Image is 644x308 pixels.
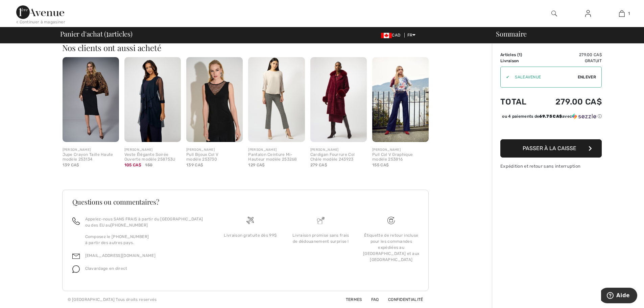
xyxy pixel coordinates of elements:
div: ou 4 paiements de69.75 CA$avecSezzle Cliquez pour en savoir plus sur Sezzle [500,113,602,122]
p: Appelez-nous SANS FRAIS à partir du [GEOGRAPHIC_DATA] ou des EU au [85,216,207,228]
span: 105 CA$ [124,163,141,167]
div: Expédition et retour sans interruption [500,163,602,169]
img: chat [72,265,80,273]
img: Livraison promise sans frais de dédouanement surprise&nbsp;! [317,217,325,224]
span: Clavardage en direct [85,266,127,271]
div: [PERSON_NAME] [186,147,243,152]
a: [EMAIL_ADDRESS][DOMAIN_NAME] [85,253,156,258]
span: 155 CA$ [372,163,389,167]
img: 1ère Avenue [16,5,64,19]
img: Pull Col V Graphique modèle 253816 [372,57,429,142]
img: recherche [551,9,557,18]
img: Sezzle [572,113,596,119]
td: 279.00 CA$ [537,52,602,58]
span: FR [407,33,416,38]
td: Articles ( ) [500,52,537,58]
img: Veste Élégante Soirée Ouverte modèle 258753U [124,57,181,142]
button: Passer à la caisse [500,139,602,158]
span: Passer à la caisse [523,145,576,151]
div: < Continuer à magasiner [16,19,65,25]
div: Livraison promise sans frais de dédouanement surprise ! [291,232,351,244]
img: Canadian Dollar [381,33,392,38]
div: Pull Bijoux Col V modèle 253730 [186,152,243,162]
div: [PERSON_NAME] [372,147,429,152]
div: [PERSON_NAME] [310,147,367,152]
span: Panier d'achat ( articles) [60,30,133,37]
div: Jupe Crayon Taille Haute modèle 253134 [63,152,119,162]
td: Livraison [500,58,537,64]
a: FAQ [363,297,379,302]
div: Livraison gratuite dès 99$ [220,232,280,238]
div: Étiquette de retour incluse pour les commandes expédiées au [GEOGRAPHIC_DATA] et aux [GEOGRAPHIC_... [361,232,421,263]
div: © [GEOGRAPHIC_DATA] Tous droits reservés [68,297,157,303]
input: Code promo [509,67,578,87]
a: Se connecter [580,9,596,18]
img: Pull Bijoux Col V modèle 253730 [186,57,243,142]
h2: Nos clients ont aussi acheté [62,44,434,52]
a: Termes [338,297,362,302]
div: Pull Col V Graphique modèle 253816 [372,152,429,162]
div: Pantalon Ceinture Mi-Hauteur modèle 253268 [248,152,305,162]
span: 139 CA$ [186,163,203,167]
span: 150 [145,162,152,168]
span: 1 [628,10,630,17]
span: 279 CA$ [310,163,327,167]
img: Cardigan Fourrure Col Châle modèle 243923 [310,57,367,142]
a: Confidentialité [380,297,423,302]
span: CAD [381,33,403,38]
p: Composez le [PHONE_NUMBER] à partir des autres pays. [85,234,207,246]
iframe: PayPal-paypal [500,122,602,137]
img: email [72,253,80,260]
td: Gratuit [537,58,602,64]
iframe: Ouvre un widget dans lequel vous pouvez trouver plus d’informations [601,288,637,305]
img: Mes infos [585,9,591,18]
span: Enlever [578,74,596,80]
img: Livraison gratuite dès 99$ [246,217,254,224]
div: [PERSON_NAME] [124,147,181,152]
img: Mon panier [619,9,625,18]
div: [PERSON_NAME] [63,147,119,152]
img: Livraison gratuite dès 99$ [387,217,395,224]
div: Veste Élégante Soirée Ouverte modèle 258753U [124,152,181,162]
div: Cardigan Fourrure Col Châle modèle 243923 [310,152,367,162]
div: Sommaire [488,30,640,37]
img: Pantalon Ceinture Mi-Hauteur modèle 253268 [248,57,305,142]
a: 1 [605,9,638,18]
div: [PERSON_NAME] [248,147,305,152]
td: 279.00 CA$ [537,90,602,113]
div: ✔ [501,74,509,80]
span: 69.75 CA$ [539,114,562,119]
h3: Questions ou commentaires? [72,198,419,205]
img: call [72,217,80,225]
span: 139 CA$ [63,163,79,167]
span: 1 [519,52,521,57]
td: Total [500,90,537,113]
span: 129 CA$ [248,163,265,167]
span: 1 [106,29,109,38]
a: [PHONE_NUMBER] [111,223,148,228]
div: ou 4 paiements de avec [502,113,602,119]
img: Jupe Crayon Taille Haute modèle 253134 [63,57,119,142]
